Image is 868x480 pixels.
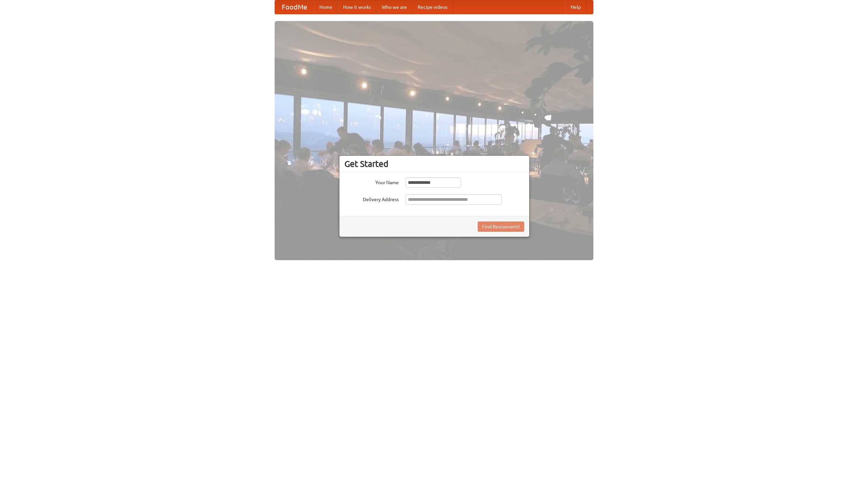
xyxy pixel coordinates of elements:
button: Find Restaurants! [478,222,524,232]
label: Your Name [344,177,399,186]
a: Home [314,0,338,14]
a: FoodMe [275,0,314,14]
a: Recipe videos [412,0,453,14]
label: Delivery Address [344,194,399,203]
a: Who we are [376,0,412,14]
a: How it works [338,0,376,14]
a: Help [565,0,586,14]
h3: Get Started [344,159,524,169]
